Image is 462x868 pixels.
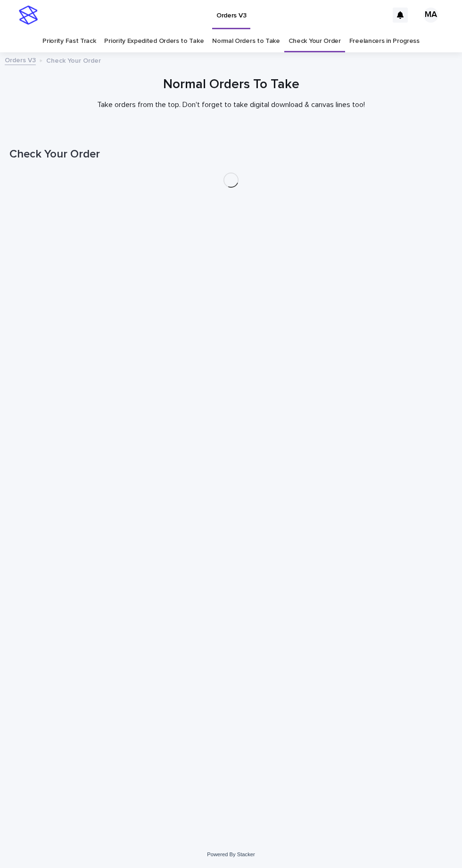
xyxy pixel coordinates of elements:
[289,30,341,52] a: Check Your Order
[19,6,38,25] img: stacker-logo-s-only.png
[46,55,101,65] p: Check Your Order
[42,100,420,109] p: Take orders from the top. Don't forget to take digital download & canvas lines too!
[349,30,420,52] a: Freelancers in Progress
[212,30,280,52] a: Normal Orders to Take
[5,54,36,65] a: Orders V3
[423,8,438,23] div: MA
[104,30,204,52] a: Priority Expedited Orders to Take
[9,148,453,161] h1: Check Your Order
[9,77,453,93] h1: Normal Orders To Take
[207,851,255,857] a: Powered By Stacker
[42,30,96,52] a: Priority Fast Track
